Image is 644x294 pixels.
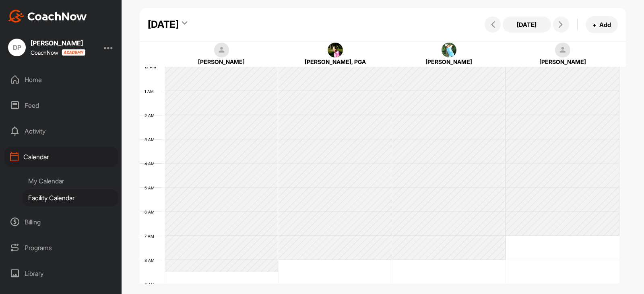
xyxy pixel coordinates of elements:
[555,43,570,58] img: square_default-ef6cabf814de5a2bf16c804365e32c732080f9872bdf737d349900a9daf73cf9.png
[4,263,118,284] div: Library
[516,58,609,66] div: [PERSON_NAME]
[592,21,597,29] span: +
[140,282,163,287] div: 9 AM
[214,43,229,58] img: square_default-ef6cabf814de5a2bf16c804365e32c732080f9872bdf737d349900a9daf73cf9.png
[23,189,118,206] div: Facility Calendar
[4,147,118,167] div: Calendar
[4,238,118,258] div: Programs
[140,234,162,238] div: 7 AM
[4,95,118,115] div: Feed
[31,49,85,56] div: CoachNow
[140,64,164,69] div: 12 AM
[4,70,118,90] div: Home
[140,89,162,94] div: 1 AM
[140,113,163,118] div: 2 AM
[288,58,382,66] div: [PERSON_NAME], PGA
[140,161,163,166] div: 4 AM
[503,16,551,33] button: [DATE]
[442,43,457,58] img: square_1707734b9169688d3d4311bb3a41c2ac.jpg
[140,137,163,142] div: 3 AM
[8,10,87,23] img: CoachNow
[148,17,179,32] div: [DATE]
[586,16,618,33] button: +Add
[140,210,163,214] div: 6 AM
[23,173,118,189] div: My Calendar
[31,40,85,46] div: [PERSON_NAME]
[402,58,496,66] div: [PERSON_NAME]
[175,58,268,66] div: [PERSON_NAME]
[140,258,163,263] div: 8 AM
[328,43,343,58] img: square_095835cd76ac6bd3b20469ba0b26027f.jpg
[4,121,118,141] div: Activity
[8,39,26,56] div: DP
[140,185,163,190] div: 5 AM
[62,49,85,56] img: CoachNow acadmey
[4,212,118,232] div: Billing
